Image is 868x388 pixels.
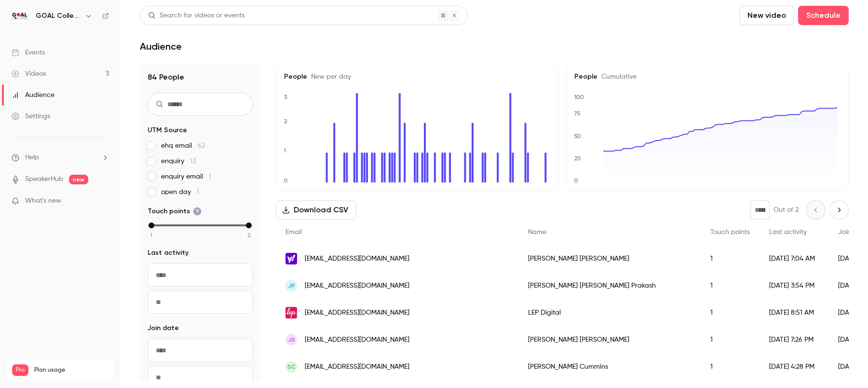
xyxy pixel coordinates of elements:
[161,141,205,151] span: ehq email
[701,245,759,272] div: 1
[287,362,296,371] span: SC
[25,174,63,184] a: SpeakerHub
[148,11,244,21] div: Search for videos or events
[597,73,637,80] span: Cumulative
[574,110,581,117] text: 75
[247,231,251,239] span: 2
[148,125,187,135] span: UTM Source
[12,152,109,163] li: help-dropdown-opener
[12,111,50,121] div: Settings
[701,272,759,299] div: 1
[285,229,302,236] span: Email
[161,172,211,181] span: enquiry email
[798,6,849,25] button: Schedule
[759,245,828,272] div: [DATE] 7:04 AM
[198,142,205,149] span: 62
[701,326,759,353] div: 1
[574,177,578,184] text: 0
[284,147,286,154] text: 1
[288,281,295,290] span: JP
[148,248,189,258] span: Last activity
[518,245,701,272] div: [PERSON_NAME] [PERSON_NAME]
[518,326,701,353] div: [PERSON_NAME] [PERSON_NAME]
[161,156,196,166] span: enquiry
[97,197,109,206] iframe: Noticeable Trigger
[25,152,39,163] span: Help
[246,222,252,228] div: max
[12,8,27,24] img: GOAL College
[284,118,287,125] text: 2
[197,189,199,195] span: 1
[276,200,356,220] button: Download CSV
[773,205,799,215] p: Out of 2
[769,229,807,236] span: Last activity
[759,326,828,353] div: [DATE] 7:26 PM
[838,229,868,236] span: Join date
[288,335,295,344] span: JS
[759,272,828,299] div: [DATE] 3:54 PM
[574,155,581,162] text: 25
[574,72,841,82] h5: People
[150,231,152,239] span: 1
[759,353,828,380] div: [DATE] 4:28 PM
[148,207,202,216] span: Touch points
[285,307,297,319] img: lep.digital
[209,173,211,180] span: 1
[829,200,849,220] button: Next page
[12,48,45,57] div: Events
[528,229,546,236] span: Name
[701,353,759,380] div: 1
[701,299,759,326] div: 1
[739,6,794,25] button: New video
[284,72,550,82] h5: People
[305,335,409,345] span: [EMAIL_ADDRESS][DOMAIN_NAME]
[518,353,701,380] div: [PERSON_NAME] Cummins
[149,222,154,228] div: min
[148,323,179,333] span: Join date
[34,366,108,374] span: Plan usage
[161,187,199,197] span: open day
[69,175,88,184] span: new
[574,133,581,139] text: 50
[140,41,182,52] h1: Audience
[285,253,297,264] img: yahoo.com.au
[518,272,701,299] div: [PERSON_NAME] [PERSON_NAME] Prakash
[518,299,701,326] div: LEP Digital
[12,69,46,79] div: Videos
[12,90,54,100] div: Audience
[25,196,61,206] span: What's new
[305,254,409,264] span: [EMAIL_ADDRESS][DOMAIN_NAME]
[36,11,81,21] h6: GOAL College
[284,177,288,184] text: 0
[305,308,409,318] span: [EMAIL_ADDRESS][DOMAIN_NAME]
[307,73,351,80] span: New per day
[305,281,409,291] span: [EMAIL_ADDRESS][DOMAIN_NAME]
[710,229,750,236] span: Touch points
[190,158,196,165] span: 13
[12,364,28,376] span: Pro
[148,71,253,83] h1: 84 People
[305,362,409,372] span: [EMAIL_ADDRESS][DOMAIN_NAME]
[759,299,828,326] div: [DATE] 8:51 AM
[574,94,584,100] text: 100
[284,94,287,100] text: 3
